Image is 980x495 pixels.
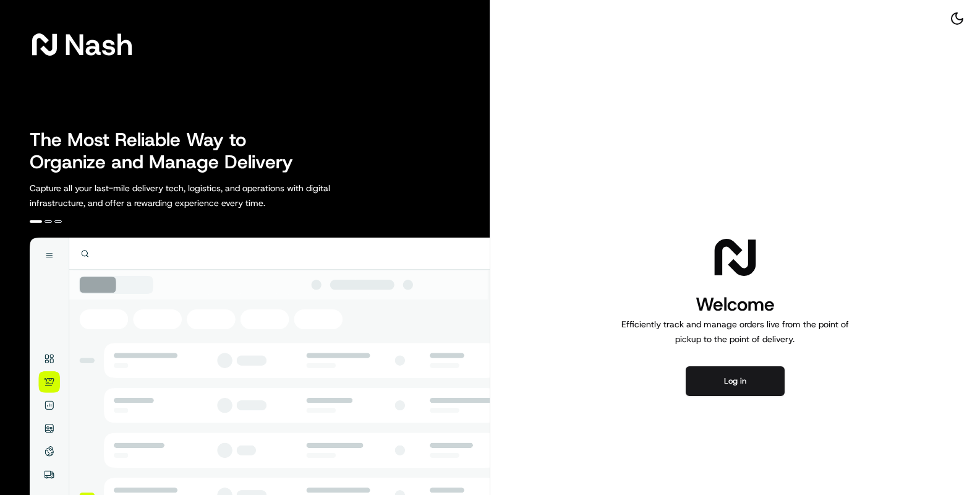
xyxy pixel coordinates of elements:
[30,129,307,173] h2: The Most Reliable Way to Organize and Manage Delivery
[686,366,785,396] button: Log in
[64,32,133,57] span: Nash
[616,292,854,317] h1: Welcome
[616,317,854,346] p: Efficiently track and manage orders live from the point of pickup to the point of delivery.
[30,181,386,210] p: Capture all your last-mile delivery tech, logistics, and operations with digital infrastructure, ...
